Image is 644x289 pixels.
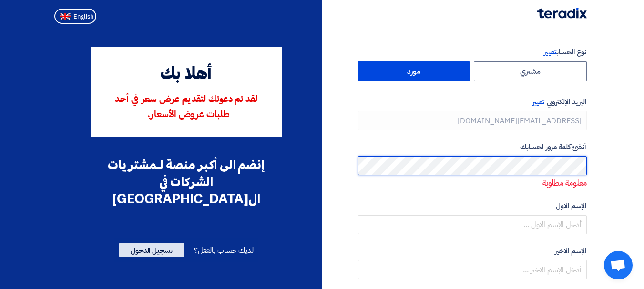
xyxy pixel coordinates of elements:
span: تغيير [532,97,544,107]
span: تسجيل الدخول [119,243,184,257]
div: أهلا بك [104,62,268,88]
input: أدخل بريد العمل الإلكتروني الخاص بك ... [358,111,587,130]
label: مشتري [474,61,587,81]
button: English [54,9,96,24]
div: إنضم الى أكبر منصة لـمشتريات الشركات في ال[GEOGRAPHIC_DATA] [91,156,282,208]
label: الإسم الاول [358,200,587,211]
label: الإسم الاخير [358,246,587,257]
span: تغيير [544,47,556,57]
label: مورد [358,61,470,81]
input: أدخل الإسم الاول ... [358,215,587,234]
img: Teradix logo [537,8,587,19]
img: en-US.png [60,13,71,20]
span: English [73,13,93,20]
label: أنشئ كلمة مرور لحسابك [358,141,587,152]
label: نوع الحساب [358,47,587,58]
a: تسجيل الدخول [119,245,184,256]
span: لديك حساب بالفعل؟ [194,245,254,256]
span: لقد تم دعوتك لتقديم عرض سعر في أحد طلبات عروض الأسعار. [115,95,257,120]
input: أدخل الإسم الاخير ... [358,260,587,279]
label: البريد الإلكتروني [358,97,587,108]
a: Open chat [604,251,633,279]
p: معلومة مطلوبة [358,177,587,189]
